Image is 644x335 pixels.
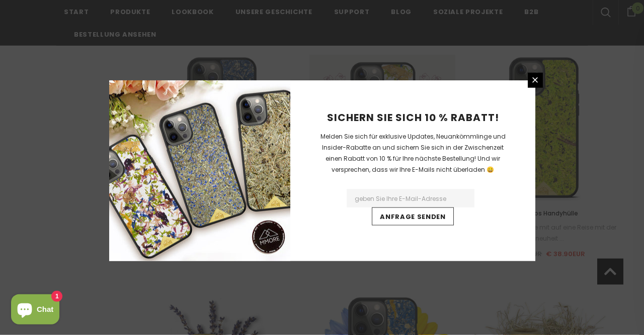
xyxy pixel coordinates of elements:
[372,207,453,226] input: Anfrage senden
[528,73,543,88] a: Menu
[327,110,499,125] span: Sichern Sie sich 10 % Rabatt!
[320,132,506,174] span: Melden Sie sich für exklusive Updates, Neuankömmlinge und Insider-Rabatte an und sichern Sie sich...
[8,294,62,327] inbox-online-store-chat: Shopify online store chat
[347,189,474,207] input: Email Address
